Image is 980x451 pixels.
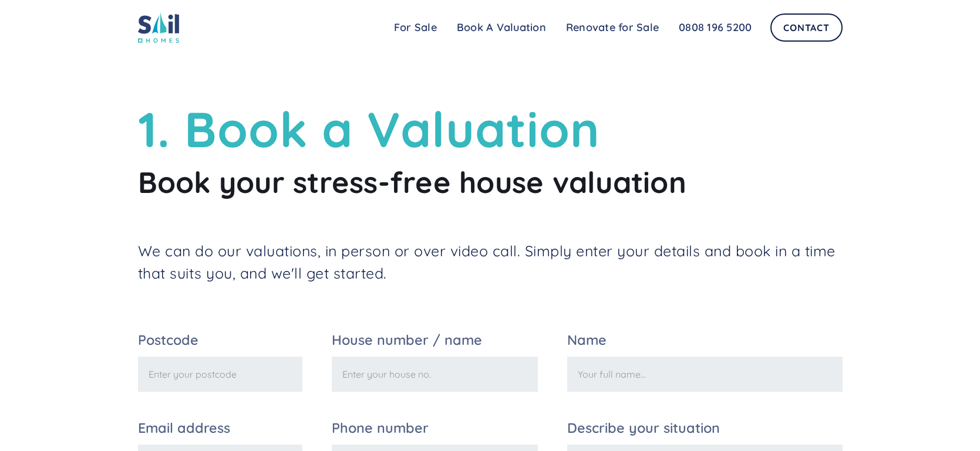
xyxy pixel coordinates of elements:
label: Describe your situation [567,421,842,435]
a: For Sale [384,16,447,39]
input: Enter your postcode [138,357,303,392]
label: Phone number [332,421,538,435]
a: Renovate for Sale [556,16,669,39]
input: Enter your house no. [332,357,538,392]
a: Contact [770,13,842,42]
p: We can do our valuations, in person or over video call. Simply enter your details and book in a t... [138,240,843,284]
h2: Book your stress-free house valuation [138,164,843,201]
label: Email address [138,421,303,435]
h1: 1. Book a Valuation [138,100,843,158]
label: Name [567,333,842,347]
label: House number / name [332,333,538,347]
input: Your full name... [567,357,842,392]
img: sail home logo colored [138,12,179,43]
a: 0808 196 5200 [669,16,762,39]
a: Book A Valuation [447,16,556,39]
label: Postcode [138,333,303,347]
